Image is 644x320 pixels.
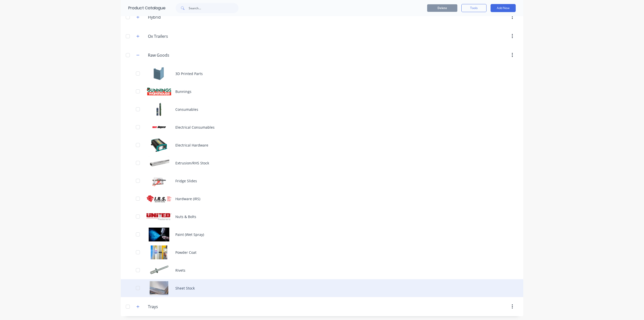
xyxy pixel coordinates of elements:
div: Extrusion/RHS StockExtrusion/RHS Stock [121,154,523,172]
div: Electrical ConsumablesElectrical Consumables [121,118,523,136]
button: Add New [491,4,516,12]
div: ConsumablesConsumables [121,100,523,118]
input: Enter category name [148,52,207,58]
div: BunningsBunnings [121,83,523,100]
input: Search... [189,3,238,13]
button: Delete [427,4,457,12]
div: Fridge SlidesFridge Slides [121,172,523,190]
div: Hardware (IRS)Hardware (IRS) [121,190,523,208]
div: 3D Printed Parts3D Printed Parts [121,65,523,83]
div: Paint (Wet Spray)Paint (Wet Spray) [121,226,523,243]
input: Enter category name [148,14,207,20]
div: Electrical HardwareElectrical Hardware [121,136,523,154]
input: Enter category name [148,304,207,310]
div: Sheet StockSheet Stock [121,279,523,297]
button: Tools [461,4,487,12]
div: Nuts & BoltsNuts & Bolts [121,208,523,226]
input: Enter category name [148,33,207,39]
div: RivetsRivets [121,261,523,279]
div: Powder CoatPowder Coat [121,243,523,261]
